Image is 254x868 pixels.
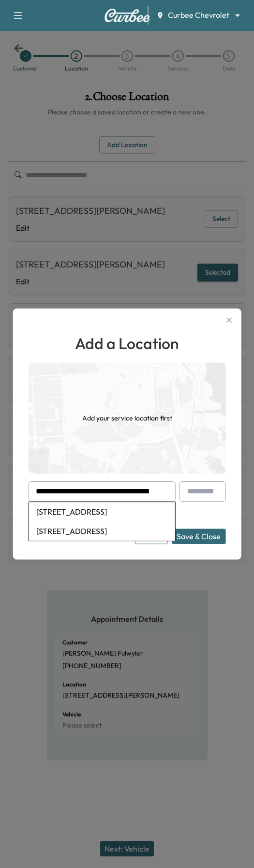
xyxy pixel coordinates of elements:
img: empty-map-CL6vilOE.png [28,363,226,474]
button: Save & Close [172,529,226,544]
span: Curbee Chevrolet [168,10,229,21]
h1: Add a Location [28,332,226,355]
h1: Add your service location first [82,413,172,423]
li: [STREET_ADDRESS] [29,502,175,521]
img: Curbee Logo [104,9,150,22]
li: [STREET_ADDRESS] [29,521,175,541]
